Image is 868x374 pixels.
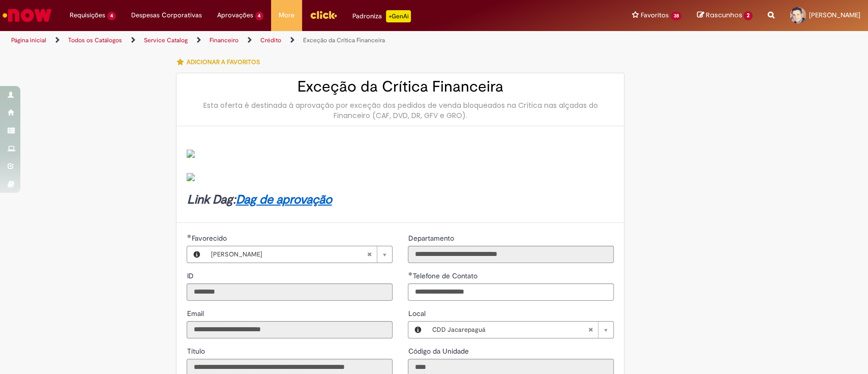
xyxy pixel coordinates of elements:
span: Aprovações [217,10,253,20]
span: Requisições [70,10,105,20]
a: Dag de aprovação [235,192,332,208]
span: Adicionar a Favoritos [186,58,259,66]
a: Crédito [260,36,281,44]
span: CDD Jacarepaguá [432,322,588,338]
div: Padroniza [352,10,411,22]
a: Página inicial [11,36,46,44]
ul: Trilhas de página [8,31,571,50]
span: Somente leitura - ID [187,271,195,280]
span: 2 [743,11,753,20]
img: sys_attachment.do [187,150,195,158]
span: Telefone de Contato [412,271,479,280]
p: +GenAi [386,10,411,22]
button: Adicionar a Favoritos [176,51,265,73]
label: Somente leitura - Código da Unidade [408,346,470,356]
a: Service Catalog [144,36,188,44]
img: ServiceNow [1,5,53,25]
button: Favorecido, Visualizar este registro Paulo Avelino De Souza Lima [187,246,205,263]
input: Email [187,321,393,338]
a: Exceção da Crítica Financeira [303,36,385,44]
span: Rascunhos [705,10,742,20]
strong: Link Dag: [187,192,332,208]
span: Somente leitura - Email [187,309,205,318]
input: ID [187,283,393,301]
span: Favoritos [641,10,669,20]
span: Somente leitura - Título [187,347,206,356]
abbr: Limpar campo Favorecido [362,246,377,263]
a: Rascunhos [697,11,753,20]
span: Necessários - Favorecido [191,234,228,243]
label: Somente leitura - Email [187,308,205,319]
span: Somente leitura - Código da Unidade [408,347,470,356]
a: [PERSON_NAME]Limpar campo Favorecido [205,246,392,263]
img: sys_attachment.do [187,173,195,181]
label: Somente leitura - Departamento [408,233,456,243]
a: Todos os Catálogos [68,36,122,44]
button: Local, Visualizar este registro CDD Jacarepaguá [408,322,427,338]
span: [PERSON_NAME] [809,11,860,19]
label: Somente leitura - Título [187,346,206,356]
a: CDD JacarepaguáLimpar campo Local [427,322,613,338]
span: Local [408,309,427,318]
abbr: Limpar campo Local [583,322,598,338]
span: Obrigatório Preenchido [187,234,191,238]
input: Departamento [408,246,614,263]
span: 38 [671,12,682,20]
span: [PERSON_NAME] [211,246,367,263]
span: 4 [255,12,264,20]
input: Telefone de Contato [408,283,614,301]
span: Despesas Corporativas [131,10,202,20]
h2: Exceção da Crítica Financeira [187,78,614,95]
div: Esta oferta é destinada à aprovação por exceção dos pedidos de venda bloqueados na Crítica nas al... [187,100,614,121]
span: 4 [107,12,116,20]
label: Somente leitura - ID [187,271,195,281]
span: Somente leitura - Departamento [408,234,456,243]
span: Obrigatório Preenchido [408,272,412,276]
img: click_logo_yellow_360x200.png [310,7,337,22]
span: More [279,10,294,20]
a: Financeiro [209,36,238,44]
